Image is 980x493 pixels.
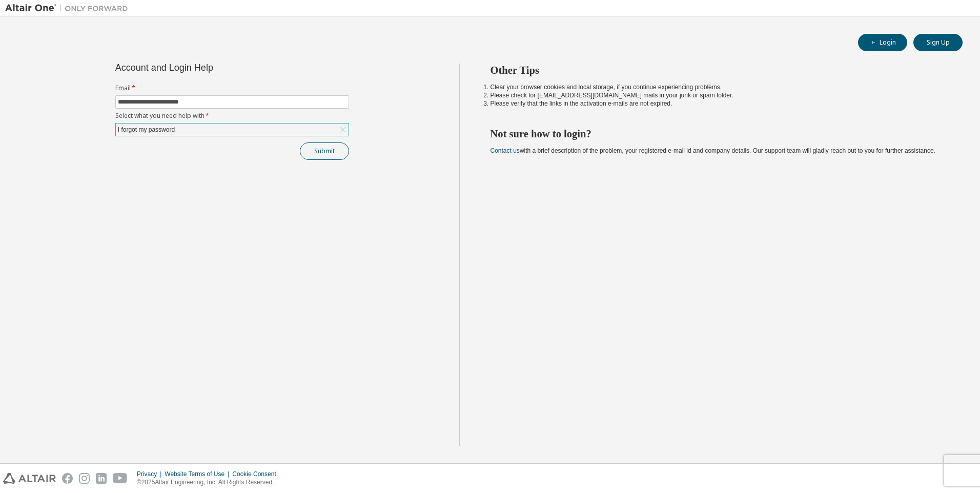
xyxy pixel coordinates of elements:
p: © 2025 Altair Engineering, Inc. All Rights Reserved. [137,478,282,487]
button: Login [858,34,907,51]
img: altair_logo.svg [3,473,56,484]
div: I forgot my password [116,124,349,136]
label: Email [115,84,349,92]
li: Please check for [EMAIL_ADDRESS][DOMAIN_NAME] mails in your junk or spam folder. [491,91,945,99]
img: youtube.svg [113,473,128,484]
div: Account and Login Help [115,64,302,72]
div: Cookie Consent [232,470,282,478]
img: Altair One [5,3,133,13]
div: I forgot my password [116,124,176,135]
span: with a brief description of the problem, your registered e-mail id and company details. Our suppo... [491,147,935,154]
img: facebook.svg [62,473,73,484]
label: Select what you need help with [115,112,349,120]
div: Website Terms of Use [165,470,232,478]
a: Contact us [491,147,520,154]
li: Please verify that the links in the activation e-mails are not expired. [491,99,945,108]
h2: Not sure how to login? [491,127,945,140]
div: Privacy [137,470,165,478]
li: Clear your browser cookies and local storage, if you continue experiencing problems. [491,83,945,91]
img: instagram.svg [79,473,90,484]
img: linkedin.svg [96,473,107,484]
h2: Other Tips [491,64,945,77]
button: Submit [300,142,349,160]
button: Sign Up [913,34,963,51]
